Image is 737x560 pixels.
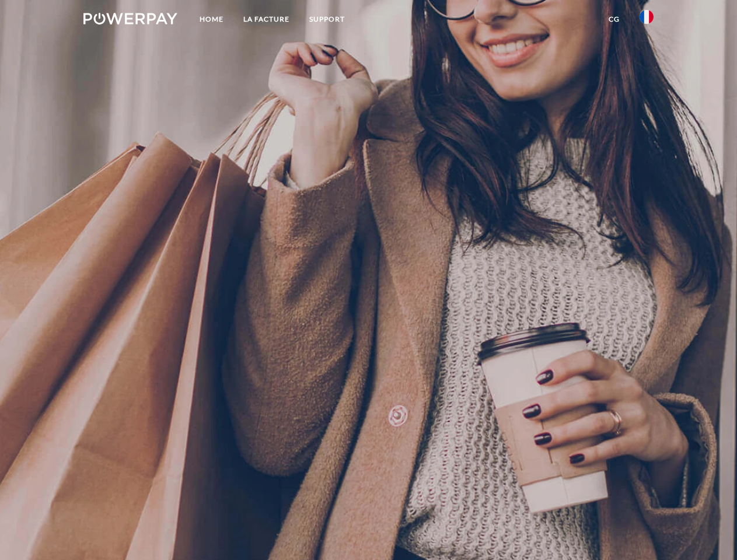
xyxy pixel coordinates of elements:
[83,13,177,24] img: logo-powerpay-white.svg
[299,9,355,30] a: Support
[233,9,299,30] a: LA FACTURE
[640,10,654,24] img: fr
[190,9,233,30] a: Home
[599,9,630,30] a: CG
